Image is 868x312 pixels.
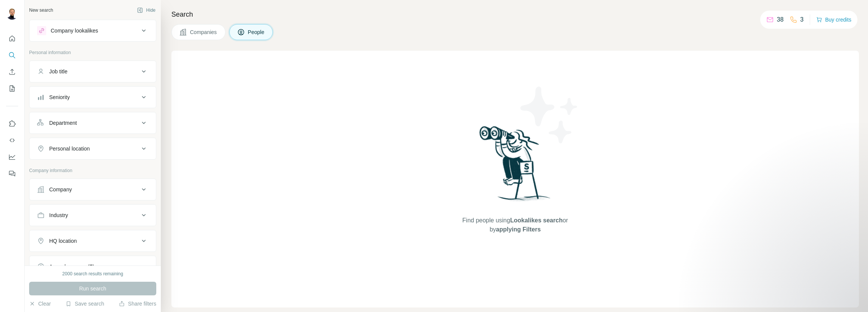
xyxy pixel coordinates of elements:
[49,68,67,75] div: Job title
[132,5,161,16] button: Hide
[119,300,156,307] button: Share filters
[29,7,53,14] div: New search
[248,28,265,36] span: People
[29,300,51,307] button: Clear
[30,232,156,250] button: HQ location
[476,124,555,208] img: Surfe Illustration - Woman searching with binoculars
[6,65,18,79] button: Enrich CSV
[515,81,583,149] img: Surfe Illustration - Stars
[30,140,156,158] button: Personal location
[30,258,156,276] button: Annual revenue ($)
[6,133,18,147] button: Use Surfe API
[49,145,90,152] div: Personal location
[842,286,860,304] iframe: Intercom live chat
[6,8,18,20] img: Avatar
[171,9,859,20] h4: Search
[49,186,72,193] div: Company
[30,114,156,132] button: Department
[6,117,18,130] button: Use Surfe on LinkedIn
[30,22,156,40] button: Company lookalikes
[496,226,541,233] span: applying Filters
[49,211,68,219] div: Industry
[49,263,94,270] div: Annual revenue ($)
[49,93,70,101] div: Seniority
[65,300,104,307] button: Save search
[62,270,123,277] div: 2000 search results remaining
[816,14,851,25] button: Buy credits
[800,15,804,24] p: 3
[454,216,576,234] span: Find people using or by
[49,237,77,245] div: HQ location
[190,28,218,36] span: Companies
[29,167,156,174] p: Company information
[29,49,156,56] p: Personal information
[6,150,18,164] button: Dashboard
[6,32,18,45] button: Quick start
[30,206,156,224] button: Industry
[6,48,18,62] button: Search
[51,27,98,34] div: Company lookalikes
[510,217,563,224] span: Lookalikes search
[30,88,156,106] button: Seniority
[30,180,156,199] button: Company
[30,62,156,81] button: Job title
[49,119,77,127] div: Department
[777,15,784,24] p: 38
[6,167,18,180] button: Feedback
[6,82,18,95] button: My lists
